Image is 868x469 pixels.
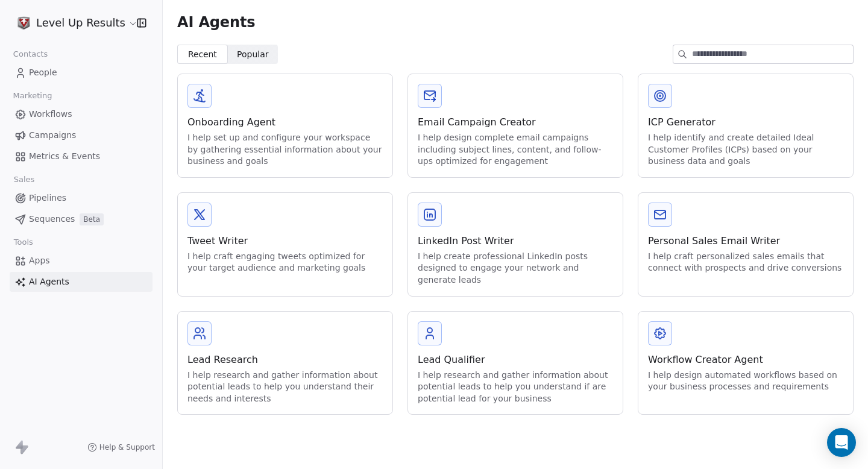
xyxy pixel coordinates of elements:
[10,188,153,208] a: Pipelines
[29,275,69,288] span: AI Agents
[36,15,125,31] span: Level Up Results
[87,442,155,452] a: Help & Support
[418,353,613,367] div: Lead Qualifier
[10,272,153,292] a: AI Agents
[10,251,153,271] a: Apps
[10,209,153,229] a: SequencesBeta
[80,213,104,225] span: Beta
[418,234,613,248] div: LinkedIn Post Writer
[29,192,66,204] span: Pipelines
[99,442,155,452] span: Help & Support
[8,171,40,189] span: Sales
[827,428,856,457] div: Open Intercom Messenger
[29,254,50,267] span: Apps
[14,13,128,33] button: Level Up Results
[418,132,613,168] div: I help design complete email campaigns including subject lines, content, and follow-ups optimized...
[17,16,31,30] img: 3d%20gray%20logo%20cropped.png
[418,251,613,286] div: I help create professional LinkedIn posts designed to engage your network and generate leads
[8,233,38,251] span: Tools
[187,115,383,130] div: Onboarding Agent
[29,66,57,79] span: People
[648,251,843,274] div: I help craft personalized sales emails that connect with prospects and drive conversions
[187,251,383,274] div: I help craft engaging tweets optimized for your target audience and marketing goals
[10,146,153,166] a: Metrics & Events
[187,132,383,168] div: I help set up and configure your workspace by gathering essential information about your business...
[237,48,269,61] span: Popular
[418,370,613,405] div: I help research and gather information about potential leads to help you understand if are potent...
[187,370,383,405] div: I help research and gather information about potential leads to help you understand their needs a...
[648,132,843,168] div: I help identify and create detailed Ideal Customer Profiles (ICPs) based on your business data an...
[418,115,613,130] div: Email Campaign Creator
[10,125,153,145] a: Campaigns
[648,370,843,393] div: I help design automated workflows based on your business processes and requirements
[10,63,153,83] a: People
[187,234,383,248] div: Tweet Writer
[187,353,383,367] div: Lead Research
[8,87,57,105] span: Marketing
[177,13,255,31] span: AI Agents
[648,353,843,367] div: Workflow Creator Agent
[29,129,76,142] span: Campaigns
[29,213,75,225] span: Sequences
[648,115,843,130] div: ICP Generator
[648,234,843,248] div: Personal Sales Email Writer
[29,108,72,121] span: Workflows
[29,150,100,163] span: Metrics & Events
[8,45,53,63] span: Contacts
[10,104,153,124] a: Workflows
